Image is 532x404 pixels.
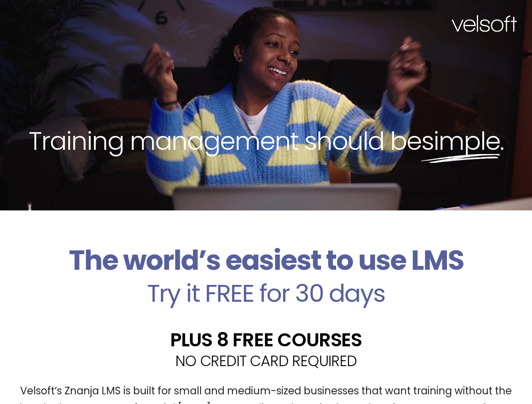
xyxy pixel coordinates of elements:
h2: Training management should be . [15,125,517,157]
h2: The world’s easiest to use LMS [6,244,526,277]
h2: Try it FREE for 30 days [6,281,526,306]
h2: NO CREDIT CARD REQUIRED [6,353,526,368]
h2: PLUS 8 FREE COURSES [6,330,526,349]
span: simple [421,123,500,159]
